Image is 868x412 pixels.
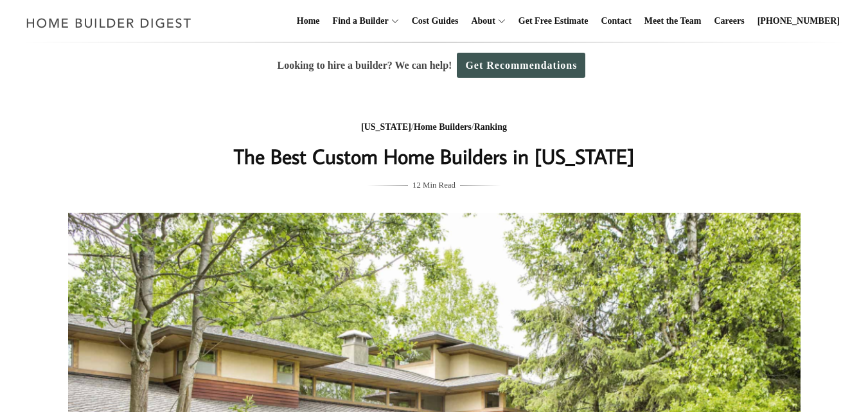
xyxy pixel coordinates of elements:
[361,122,411,132] a: [US_STATE]
[474,122,507,132] a: Ranking
[292,1,325,42] a: Home
[457,53,585,78] a: Get Recommendations
[466,1,495,42] a: About
[178,141,691,172] h1: The Best Custom Home Builders in [US_STATE]
[407,1,464,42] a: Cost Guides
[412,178,456,192] span: 12 Min Read
[414,122,472,132] a: Home Builders
[513,1,594,42] a: Get Free Estimate
[596,1,636,42] a: Contact
[178,120,691,136] div: / /
[328,1,389,42] a: Find a Builder
[639,1,707,42] a: Meet the Team
[21,10,197,35] img: Home Builder Digest
[709,1,750,42] a: Careers
[752,1,845,42] a: [PHONE_NUMBER]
